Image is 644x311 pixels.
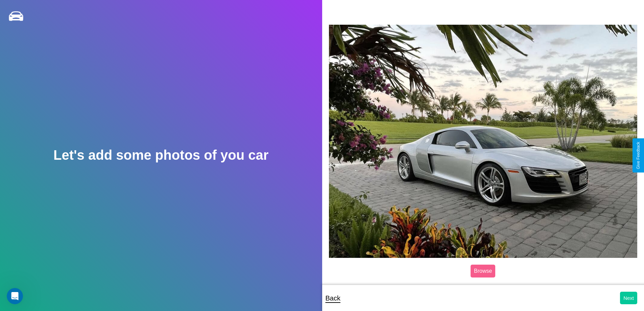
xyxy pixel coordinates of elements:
[471,265,495,277] label: Browse
[620,292,637,304] button: Next
[326,292,340,304] p: Back
[329,25,638,258] img: posted
[7,288,23,304] iframe: Intercom live chat
[636,142,641,169] div: Give Feedback
[53,148,268,163] h2: Let's add some photos of you car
